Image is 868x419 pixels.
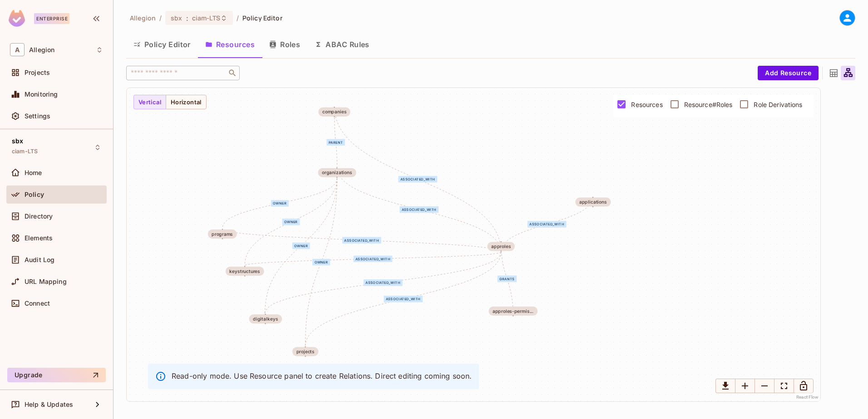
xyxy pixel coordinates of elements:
[318,168,356,177] span: organizations
[794,379,814,393] button: Lock Graph
[364,279,402,286] div: associated_with
[12,148,38,155] span: ciam-LTS
[491,244,511,249] div: approles
[493,308,534,314] div: approles-permis...
[237,14,239,22] li: /
[126,33,198,56] button: Policy Editor
[12,137,23,145] span: sbx
[715,379,735,393] button: Download graph as image
[159,14,162,22] li: /
[399,206,438,213] div: associated_with
[271,200,289,206] div: owner
[242,14,282,22] span: Policy Editor
[398,176,437,182] div: associated_with
[212,231,233,237] div: programs
[222,229,501,252] g: Edge from approles to programs
[25,401,73,408] span: Help & Updates
[758,66,819,80] button: Add Resource
[755,379,774,393] button: Zoom Out
[186,15,189,22] span: :
[34,13,69,24] div: Enterprise
[262,33,307,56] button: Roles
[326,139,345,146] div: parent
[245,178,337,266] g: Edge from organizations to keystructures
[29,46,54,54] span: Workspace: Allegion
[25,91,58,98] span: Monitoring
[384,296,422,302] div: associated_with
[501,196,592,252] g: Edge from approles to applications
[10,43,25,56] span: A
[292,243,310,249] div: owner
[501,241,513,317] g: Edge from approles-permissions to approles
[575,197,611,206] span: applications
[488,307,538,316] span: key: approles-permissions name: approles-permissions
[133,95,207,109] div: Small button group
[735,379,755,393] button: Zoom In
[715,379,814,393] div: Small button group
[198,33,262,56] button: Resources
[684,100,733,109] span: Resource#Roles
[25,300,50,307] span: Connect
[312,259,330,265] div: owner
[25,112,50,120] span: Settings
[318,107,350,117] span: companies
[25,234,53,242] span: Elements
[9,10,25,27] img: SReyMgAAAABJRU5ErkJggg==
[253,317,278,322] div: digitalkeys
[25,191,44,198] span: Policy
[754,100,802,109] span: Role Derivations
[631,100,662,109] span: Resources
[354,256,392,262] div: associated_with
[487,242,515,251] span: approles
[166,95,207,109] button: Horizontal
[322,109,347,115] div: companies
[171,14,182,22] span: sbx
[335,117,337,167] g: Edge from companies to organizations
[208,229,237,239] span: programs
[192,14,220,22] span: ciam-LTS
[579,200,607,205] div: applications
[25,256,54,263] span: Audit Log
[528,221,566,227] div: associated_with
[292,347,319,356] span: projects
[498,276,517,282] div: grants
[335,107,501,252] g: Edge from approles to companies
[296,349,315,355] div: projects
[25,278,67,285] span: URL Mapping
[25,69,50,76] span: Projects
[130,14,156,22] span: the active workspace
[133,95,166,109] button: Vertical
[172,371,472,381] p: Read-only mode. Use Resource panel to create Relations. Direct editing coming soon.
[25,169,42,176] span: Home
[322,170,352,175] div: organizations
[25,213,53,220] span: Directory
[226,267,264,276] span: keystructures
[796,395,819,400] a: React Flow attribution
[305,178,337,346] g: Edge from organizations to projects
[282,219,300,225] div: owner
[7,368,106,382] button: Upgrade
[249,314,282,323] span: digitalkeys
[307,33,377,56] button: ABAC Rules
[229,268,260,274] div: keystructures
[342,237,381,244] div: associated_with
[774,379,794,393] button: Fit View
